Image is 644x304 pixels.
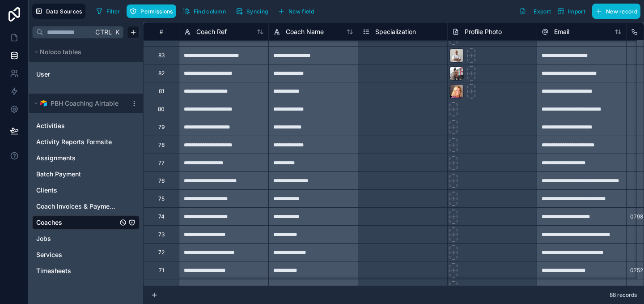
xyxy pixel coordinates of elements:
[158,285,165,292] div: 70
[36,121,65,130] span: Activities
[150,28,172,35] div: #
[158,195,165,202] div: 75
[159,267,164,274] div: 71
[32,46,134,58] button: Noloco tables
[233,4,271,18] button: Syncing
[32,97,127,110] button: Airtable LogoPBH Coaching Airtable
[93,4,123,18] button: Filter
[51,99,119,108] span: PBH Coaching Airtable
[36,250,118,259] a: Services
[194,8,226,15] span: Find column
[32,67,140,81] div: User
[158,159,165,167] div: 77
[36,70,50,79] span: User
[32,215,140,230] div: Coaches
[246,8,268,15] span: Syncing
[233,4,275,18] a: Syncing
[32,135,140,149] div: Activity Reports Formsite
[36,170,118,179] a: Batch Payment
[36,250,62,259] span: Services
[158,124,165,131] div: 79
[36,170,81,179] span: Batch Payment
[114,29,120,35] span: K
[158,141,165,149] div: 78
[36,234,118,243] a: Jobs
[158,249,165,256] div: 72
[275,4,317,18] button: New field
[36,202,118,211] a: Coach Invoices & Payments
[36,137,112,146] span: Activity Reports Formsite
[36,218,62,227] span: Coaches
[106,8,120,15] span: Filter
[180,4,229,18] button: Find column
[158,52,165,59] div: 83
[286,27,324,36] span: Coach Name
[610,291,637,299] span: 88 records
[159,88,164,95] div: 81
[158,231,165,238] div: 73
[127,4,179,18] a: Permissions
[375,27,416,36] span: Specialization
[46,8,82,15] span: Data Sources
[554,27,569,36] span: Email
[32,264,140,278] div: Timesheets
[140,8,173,15] span: Permissions
[32,167,140,181] div: Batch Payment
[32,231,140,246] div: Jobs
[36,266,118,275] a: Timesheets
[32,183,140,197] div: Clients
[36,121,118,130] a: Activities
[36,154,118,163] a: Assignments
[516,4,554,19] button: Export
[158,213,165,220] div: 74
[589,4,640,19] a: New record
[36,70,109,79] a: User
[36,137,118,146] a: Activity Reports Formsite
[158,106,165,113] div: 80
[158,177,165,184] div: 76
[40,47,81,56] span: Noloco tables
[288,8,314,15] span: New field
[32,248,140,262] div: Services
[36,154,76,163] span: Assignments
[534,8,551,15] span: Export
[36,186,118,195] a: Clients
[606,8,637,15] span: New record
[32,199,140,214] div: Coach Invoices & Payments
[32,119,140,133] div: Activities
[36,234,51,243] span: Jobs
[196,27,227,36] span: Coach Ref
[36,218,118,227] a: Coaches
[158,70,165,77] div: 82
[94,26,113,38] span: Ctrl
[40,100,47,107] img: Airtable Logo
[568,8,585,15] span: Import
[32,4,85,19] button: Data Sources
[592,4,640,19] button: New record
[36,266,71,275] span: Timesheets
[465,27,502,36] span: Profile Photo
[554,4,589,19] button: Import
[127,4,176,18] button: Permissions
[32,151,140,165] div: Assignments
[36,186,57,195] span: Clients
